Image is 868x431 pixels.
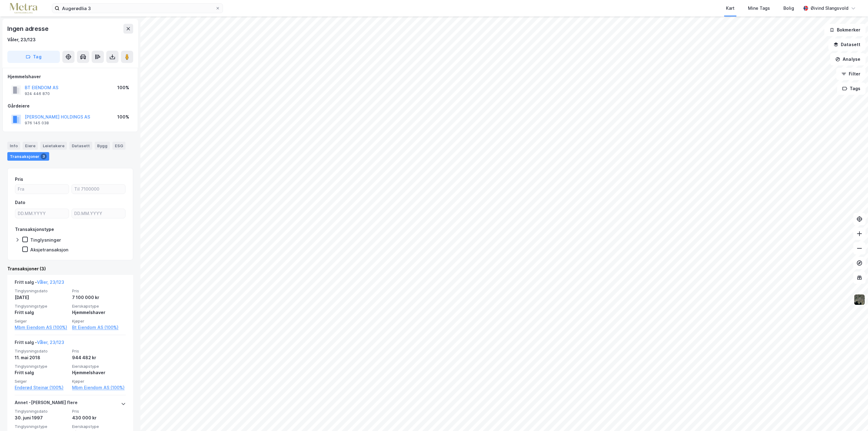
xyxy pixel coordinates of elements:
div: 924 446 870 [25,91,50,96]
span: Tinglysningsdato [15,288,68,294]
img: metra-logo.256734c3b2bbffee19d4.png [10,3,37,14]
input: Fra [15,184,69,194]
div: Kontrollprogram for chat [837,402,868,431]
div: Leietakere [40,142,67,150]
div: Transaksjoner [7,152,49,161]
div: 976 145 038 [25,121,49,126]
div: Datasett [69,142,92,150]
div: 100% [117,113,129,121]
button: Tags [837,82,866,95]
button: Datasett [828,38,866,51]
div: 944 482 kr [72,354,126,361]
span: Tinglysningstype [15,364,68,369]
div: Transaksjoner (3) [7,265,133,272]
img: 9k= [854,294,865,305]
input: Søk på adresse, matrikkel, gårdeiere, leietakere eller personer [60,4,215,13]
span: Eierskapstype [72,364,126,369]
div: ESG [112,142,126,150]
div: 430 000 kr [72,414,126,422]
div: Fritt salg [15,309,68,316]
div: Fritt salg - [15,339,64,349]
div: 7 100 000 kr [72,294,126,301]
div: Hjemmelshaver [8,73,133,80]
div: Hjemmelshaver [72,369,126,376]
span: Selger [15,319,68,324]
span: Pris [72,409,126,414]
div: Kart [726,5,735,12]
a: Våler, 23/123 [37,340,64,345]
a: Mbm Eiendom AS (100%) [72,384,126,391]
div: Hjemmelshaver [72,309,126,316]
button: Bokmerker [824,24,866,36]
div: 3 [41,153,47,159]
span: Eierskapstype [72,304,126,309]
iframe: Chat Widget [837,402,868,431]
div: 100% [117,84,129,91]
span: Selger [15,379,68,384]
button: Tag [7,51,60,63]
div: Gårdeiere [8,102,133,110]
span: Eierskapstype [72,424,126,429]
a: Enderød Steinar (100%) [15,384,68,391]
span: Tinglysningstype [15,304,68,309]
span: Kjøper [72,319,126,324]
input: DD.MM.YYYY [72,209,125,218]
div: Info [7,142,20,150]
input: Til 7100000 [72,184,125,194]
div: [DATE] [15,294,68,301]
div: Tinglysninger [30,237,61,243]
span: Tinglysningsdato [15,409,68,414]
span: Tinglysningstype [15,424,68,429]
div: Øivind Slangsvold [811,5,848,12]
div: Bygg [95,142,110,150]
div: 30. juni 1997 [15,414,68,422]
div: Transaksjonstype [15,226,54,233]
button: Filter [836,68,866,80]
span: Tinglysningsdato [15,349,68,354]
a: Våler, 23/123 [37,279,64,285]
div: 11. mai 2018 [15,354,68,361]
span: Pris [72,288,126,294]
button: Analyse [830,53,866,65]
div: Fritt salg - [15,279,64,288]
input: DD.MM.YYYY [15,209,69,218]
div: Annet - [PERSON_NAME] flere [15,399,78,409]
div: Pris [15,176,23,183]
div: Våler, 23/123 [7,36,36,43]
div: Bolig [783,5,794,12]
div: Ingen adresse [7,24,49,34]
div: Eiere [23,142,38,150]
a: Mbm Eiendom AS (100%) [15,324,68,331]
div: Fritt salg [15,369,68,376]
div: Dato [15,199,25,206]
span: Kjøper [72,379,126,384]
a: Bt Eiendom AS (100%) [72,324,126,331]
div: Mine Tags [748,5,770,12]
div: Aksjetransaksjon [30,247,68,253]
span: Pris [72,349,126,354]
